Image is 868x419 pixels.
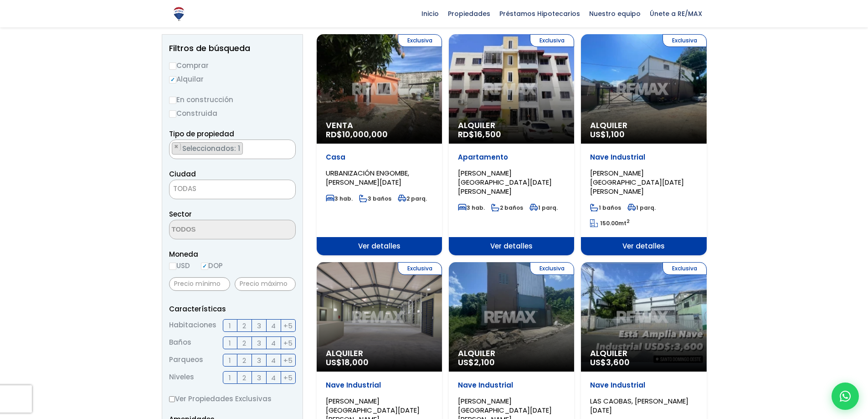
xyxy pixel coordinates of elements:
span: Alquiler [590,121,697,130]
span: Ver detalles [581,237,706,255]
span: US$ [590,357,630,368]
span: US$ [458,357,495,368]
p: Nave Industrial [590,153,697,162]
span: Tipo de propiedad [169,129,234,139]
span: 1 [229,372,231,383]
span: Propiedades [443,7,495,21]
span: TODAS [173,184,196,193]
span: Ver detalles [449,237,574,255]
span: 3 [257,355,261,366]
span: US$ [590,129,625,140]
span: Nuestro equipo [585,7,645,21]
span: 1 [229,337,231,349]
span: 3,600 [606,357,630,368]
span: 2 [242,337,246,349]
span: +5 [283,355,293,366]
span: 2 [242,355,246,366]
p: Casa [326,153,433,162]
span: +5 [283,320,293,331]
span: 1 [229,355,231,366]
span: Sector [169,209,192,219]
span: 4 [271,372,276,383]
span: 18,000 [342,357,369,368]
span: 3 [257,337,261,349]
span: [PERSON_NAME][GEOGRAPHIC_DATA][DATE][PERSON_NAME] [590,168,684,196]
span: Niveles [169,371,194,384]
span: 16,500 [474,129,501,140]
span: Exclusiva [663,262,707,275]
sup: 2 [627,218,630,225]
span: Moneda [169,248,296,260]
span: Exclusiva [398,34,442,47]
span: 1 [229,320,231,331]
span: Exclusiva [530,262,574,275]
span: Alquiler [590,349,697,358]
span: Únete a RE/MAX [645,7,707,21]
label: En construcción [169,94,296,105]
span: +5 [283,337,293,349]
span: LAS CAOBAS, [PERSON_NAME][DATE] [590,396,688,415]
textarea: Search [169,140,175,160]
span: 150.00 [600,219,618,227]
p: Nave Industrial [458,381,565,390]
span: Alquiler [458,349,565,358]
span: RD$ [326,129,388,140]
span: US$ [326,357,369,368]
span: 1 parq. [627,204,656,212]
span: 2 parq. [398,195,427,202]
span: 2 [242,320,246,331]
span: Exclusiva [663,34,707,47]
span: × [174,143,179,151]
span: × [286,143,290,151]
span: +5 [283,372,293,383]
span: 1 baños [590,204,621,212]
input: Alquilar [169,76,176,83]
button: Remove item [172,143,181,151]
span: 4 [271,320,276,331]
span: TODAS [169,180,296,199]
span: 4 [271,337,276,349]
span: 2 baños [491,204,523,212]
span: Ciudad [169,169,196,179]
input: Comprar [169,62,176,70]
input: En construcción [169,97,176,104]
span: Baños [169,336,191,349]
span: mt [590,219,630,227]
img: Logo de REMAX [171,6,187,22]
label: DOP [201,260,223,271]
span: 3 [257,320,261,331]
button: Remove all items [285,142,291,151]
span: 2 [242,372,246,383]
span: 3 baños [359,195,391,202]
input: Precio máximo [235,277,296,291]
span: Seleccionados: 1 [181,144,242,153]
span: Alquiler [326,349,433,358]
span: Ver detalles [317,237,442,255]
span: 1,100 [606,129,625,140]
span: URBANIZACIÓN ENGOMBE, [PERSON_NAME][DATE] [326,168,409,187]
h2: Filtros de búsqueda [169,44,296,53]
span: Préstamos Hipotecarios [495,7,585,21]
p: Apartamento [458,153,565,162]
span: 3 hab. [326,195,353,202]
span: TODAS [169,182,295,195]
label: Construida [169,108,296,119]
span: Venta [326,121,433,130]
span: Exclusiva [530,34,574,47]
label: USD [169,260,190,271]
input: Construida [169,110,176,118]
li: APARTAMENTO [172,142,243,155]
span: Alquiler [458,121,565,130]
textarea: Search [169,220,258,240]
span: RD$ [458,129,501,140]
span: 4 [271,355,276,366]
label: Alquilar [169,73,296,85]
p: Características [169,303,296,315]
span: 3 [257,372,261,383]
span: Exclusiva [398,262,442,275]
input: Ver Propiedades Exclusivas [169,396,175,402]
a: Exclusiva Venta RD$10,000,000 Casa URBANIZACIÓN ENGOMBE, [PERSON_NAME][DATE] 3 hab. 3 baños 2 par... [317,34,442,255]
p: Nave Industrial [326,381,433,390]
span: 2,100 [474,357,495,368]
a: Exclusiva Alquiler RD$16,500 Apartamento [PERSON_NAME][GEOGRAPHIC_DATA][DATE][PERSON_NAME] 3 hab.... [449,34,574,255]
